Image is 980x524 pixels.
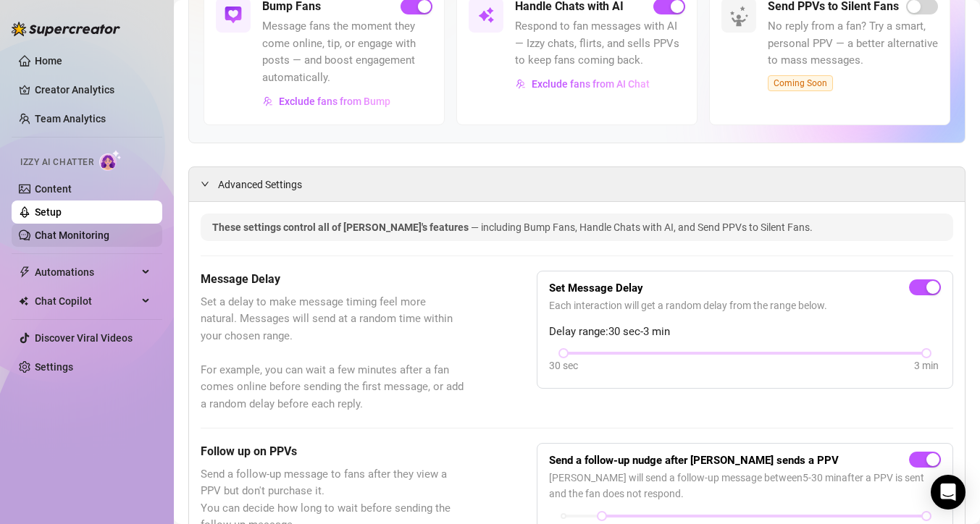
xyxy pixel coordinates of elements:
[262,90,391,113] button: Exclude fans from Bump
[35,55,62,67] a: Home
[35,361,73,373] a: Settings
[35,78,151,101] a: Creator Analytics
[20,156,93,169] span: Izzy AI Chatter
[931,475,966,510] div: Open Intercom Messenger
[201,176,218,192] div: expanded
[212,221,471,233] span: These settings control all of [PERSON_NAME]'s features
[549,358,578,373] div: 30 sec
[477,7,495,24] img: svg%3e
[549,297,941,313] span: Each interaction will get a random delay from the range below.
[35,206,62,218] a: Setup
[35,113,106,124] a: Team Analytics
[515,18,685,69] span: Respond to fan messages with AI — Izzy chats, flirts, and sells PPVs to keep fans coming back.
[35,183,72,195] a: Content
[201,179,209,188] span: expanded
[218,177,302,193] span: Advanced Settings
[549,324,941,341] span: Delay range: 30 sec - 3 min
[549,282,643,295] strong: Set Message Delay
[768,18,938,69] span: No reply from a fan? Try a smart, personal PPV — a better alternative to mass messages.
[99,150,122,171] img: AI Chatter
[201,294,464,413] span: Set a delay to make message timing feel more natural. Messages will send at a random time within ...
[201,271,464,288] h5: Message Delay
[532,78,650,90] span: Exclude fans from AI Chat
[35,229,109,241] a: Chat Monitoring
[35,261,138,284] span: Automations
[516,79,526,89] img: svg%3e
[201,443,464,460] h5: Follow up on PPVs
[263,96,273,106] img: svg%3e
[279,96,390,107] span: Exclude fans from Bump
[729,6,753,29] img: silent-fans-ppv-o-N6Mmdf.svg
[35,290,138,313] span: Chat Copilot
[471,221,813,233] span: — including Bump Fans, Handle Chats with AI, and Send PPVs to Silent Fans.
[768,75,833,91] span: Coming Soon
[515,72,650,96] button: Exclude fans from AI Chat
[19,266,30,278] span: thunderbolt
[35,332,133,344] a: Discover Viral Videos
[549,454,839,467] strong: Send a follow-up nudge after [PERSON_NAME] sends a PPV
[12,22,120,36] img: logo-BBDzfeDw.svg
[19,296,28,306] img: Chat Copilot
[262,18,432,86] span: Message fans the moment they come online, tip, or engage with posts — and boost engagement automa...
[549,470,941,502] span: [PERSON_NAME] will send a follow-up message between 5 - 30 min after a PPV is sent and the fan do...
[225,7,242,24] img: svg%3e
[914,358,939,373] div: 3 min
